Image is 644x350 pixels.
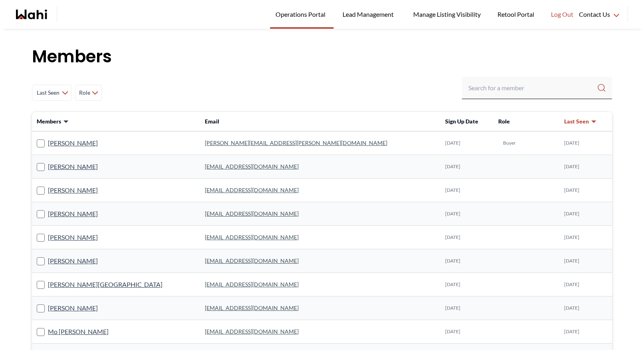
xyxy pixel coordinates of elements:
[411,9,483,20] span: Manage Listing Visibility
[564,117,597,125] button: Last Seen
[559,296,612,320] td: [DATE]
[559,320,612,344] td: [DATE]
[440,202,493,226] td: [DATE]
[498,118,510,125] span: Role
[559,202,612,226] td: [DATE]
[564,117,589,125] span: Last Seen
[497,9,537,20] span: Retool Portal
[205,304,299,311] a: [EMAIL_ADDRESS][DOMAIN_NAME]
[37,117,61,125] span: Members
[48,138,98,148] a: [PERSON_NAME]
[48,303,98,313] a: [PERSON_NAME]
[48,185,98,195] a: [PERSON_NAME]
[205,118,219,125] span: Email
[16,10,47,19] a: Wahi homepage
[205,163,299,170] a: [EMAIL_ADDRESS][DOMAIN_NAME]
[37,117,69,125] button: Members
[48,161,98,172] a: [PERSON_NAME]
[343,9,396,20] span: Lead Management
[48,279,162,290] a: [PERSON_NAME][GEOGRAPHIC_DATA]
[275,9,328,20] span: Operations Portal
[48,209,98,219] a: [PERSON_NAME]
[36,86,60,100] span: Last Seen
[440,320,493,344] td: [DATE]
[48,232,98,243] a: [PERSON_NAME]
[559,226,612,249] td: [DATE]
[440,226,493,249] td: [DATE]
[205,139,387,146] a: [PERSON_NAME][EMAIL_ADDRESS][PERSON_NAME][DOMAIN_NAME]
[559,155,612,179] td: [DATE]
[440,249,493,273] td: [DATE]
[440,179,493,202] td: [DATE]
[205,234,299,241] a: [EMAIL_ADDRESS][DOMAIN_NAME]
[205,257,299,264] a: [EMAIL_ADDRESS][DOMAIN_NAME]
[440,296,493,320] td: [DATE]
[468,81,597,95] input: Search input
[79,86,90,100] span: Role
[32,45,612,69] h1: Members
[205,210,299,217] a: [EMAIL_ADDRESS][DOMAIN_NAME]
[440,131,493,155] td: [DATE]
[48,326,109,337] a: Mo [PERSON_NAME]
[48,256,98,266] a: [PERSON_NAME]
[551,9,573,20] span: Log Out
[205,281,299,288] a: [EMAIL_ADDRESS][DOMAIN_NAME]
[559,131,612,155] td: [DATE]
[445,118,478,125] span: Sign Up Date
[440,273,493,296] td: [DATE]
[559,249,612,273] td: [DATE]
[559,273,612,296] td: [DATE]
[503,140,516,146] span: Buyer
[559,179,612,202] td: [DATE]
[440,155,493,179] td: [DATE]
[205,328,299,335] a: [EMAIL_ADDRESS][DOMAIN_NAME]
[205,187,299,193] a: [EMAIL_ADDRESS][DOMAIN_NAME]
